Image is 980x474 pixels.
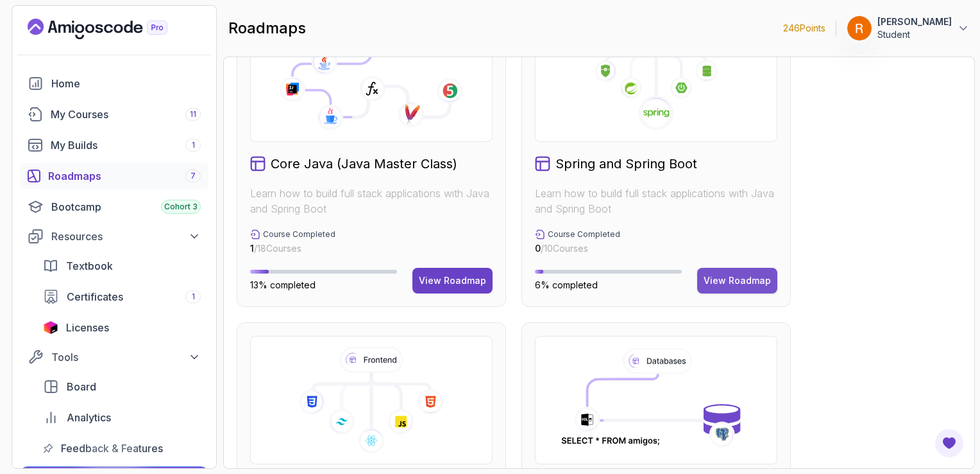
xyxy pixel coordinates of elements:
a: roadmaps [20,163,208,189]
p: Learn how to build full stack applications with Java and Spring Boot [535,186,777,216]
a: Landing page [28,19,197,39]
a: home [20,71,208,96]
button: Open Feedback Button [934,428,965,459]
span: Cohort 3 [164,202,198,212]
p: [PERSON_NAME] [877,15,952,28]
span: 13% completed [250,279,316,290]
span: 7 [190,171,196,181]
span: Feedback & Features [61,441,163,456]
button: View Roadmap [412,268,493,294]
span: Board [67,379,96,394]
a: textbook [35,253,208,279]
button: Resources [20,225,208,248]
p: / 10 Courses [535,242,620,255]
span: 0 [535,243,541,254]
a: bootcamp [20,194,208,220]
span: 1 [192,292,195,302]
div: Roadmaps [48,168,201,184]
p: / 18 Courses [250,242,335,255]
span: Analytics [67,410,111,425]
img: user profile image [847,16,872,40]
div: Home [51,76,201,91]
h2: Core Java (Java Master Class) [271,155,457,173]
span: 1 [250,243,254,254]
span: Certificates [67,289,123,304]
div: Bootcamp [51,199,201,215]
span: Textbook [66,258,113,274]
h2: roadmaps [228,18,306,39]
p: 246 Points [783,22,825,35]
span: Licenses [66,320,109,335]
div: My Courses [51,107,201,122]
p: Course Completed [548,229,620,240]
div: Tools [51,349,201,365]
p: Course Completed [263,229,335,240]
a: courses [20,101,208,127]
button: View Roadmap [697,268,777,294]
span: 11 [190,109,196,119]
span: 1 [192,140,195,150]
div: My Builds [51,137,201,153]
div: View Roadmap [704,274,771,287]
a: feedback [35,435,208,461]
a: licenses [35,315,208,340]
a: builds [20,132,208,158]
a: certificates [35,284,208,310]
a: board [35,374,208,399]
button: user profile image[PERSON_NAME]Student [847,15,970,41]
span: 6% completed [535,279,598,290]
a: analytics [35,405,208,430]
div: Resources [51,229,201,244]
div: View Roadmap [419,274,486,287]
img: jetbrains icon [43,321,58,334]
p: Learn how to build full stack applications with Java and Spring Boot [250,186,493,216]
h2: Spring and Spring Boot [555,155,697,173]
button: Tools [20,346,208,369]
p: Student [877,28,952,41]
